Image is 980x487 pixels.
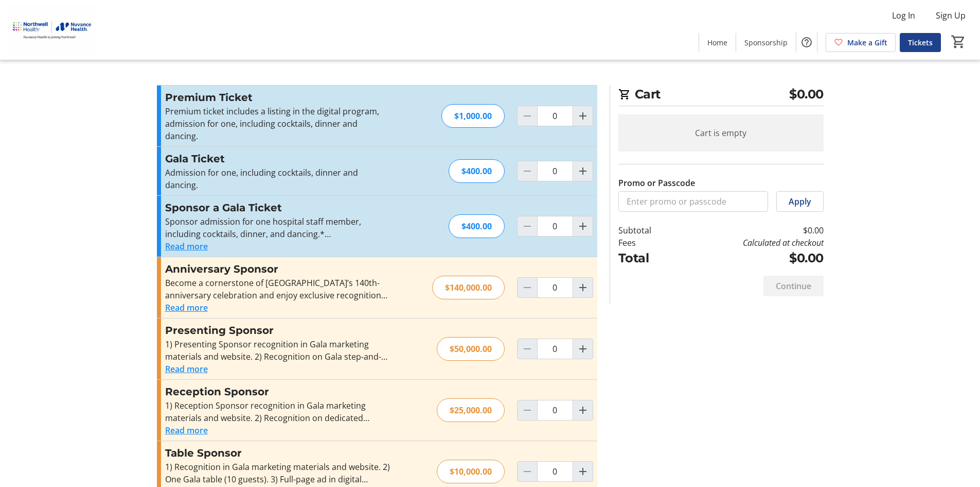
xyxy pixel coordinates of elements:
[449,159,505,183] div: $400.00
[537,461,573,482] input: Table Sponsor Quantity
[908,37,933,48] span: Tickets
[437,460,505,483] div: $10,000.00
[165,151,390,166] h3: Gala Ticket
[678,224,823,237] td: $0.00
[537,277,573,298] input: Anniversary Sponsor Quantity
[537,216,573,237] input: Sponsor a Gala Ticket Quantity
[618,249,678,267] td: Total
[884,7,923,24] button: Log In
[936,9,966,22] span: Sign Up
[573,278,593,297] button: Increment by one
[928,7,974,24] button: Sign Up
[165,363,208,375] button: Read more
[537,106,573,126] input: Premium Ticket Quantity
[949,32,968,51] button: Cart
[165,105,390,142] p: Premium ticket includes a listing in the digital program, admission for one, including cocktails,...
[847,37,887,48] span: Make a Gift
[165,261,390,277] h3: Anniversary Sponsor
[432,276,505,299] div: $140,000.00
[826,33,896,52] a: Make a Gift
[441,104,505,128] div: $1,000.00
[573,400,593,420] button: Increment by one
[537,400,573,421] input: Reception Sponsor Quantity
[165,277,390,301] div: Become a cornerstone of [GEOGRAPHIC_DATA]’s 140th-anniversary celebration and enjoy exclusive rec...
[165,323,390,338] h3: Presenting Sponsor
[573,462,593,481] button: Increment by one
[678,237,823,249] td: Calculated at checkout
[165,200,390,215] h3: Sponsor a Gala Ticket
[165,384,390,399] h3: Reception Sponsor
[892,9,915,22] span: Log In
[618,177,695,189] label: Promo or Passcode
[573,339,593,359] button: Increment by one
[165,240,208,253] button: Read more
[707,37,727,48] span: Home
[165,338,390,363] div: 1) Presenting Sponsor recognition in Gala marketing materials and website. 2) Recognition on Gala...
[618,224,678,237] td: Subtotal
[449,214,505,238] div: $400.00
[537,161,573,181] input: Gala Ticket Quantity
[165,215,390,240] p: Sponsor admission for one hospital staff member, including cocktails, dinner, and dancing.*
[573,161,593,181] button: Increment by one
[165,445,390,461] h3: Table Sponsor
[618,237,678,249] td: Fees
[900,33,941,52] a: Tickets
[437,398,505,422] div: $25,000.00
[165,461,390,485] div: 1) Recognition in Gala marketing materials and website. 2) One Gala table (10 guests). 3) Full-pa...
[776,191,824,212] button: Apply
[573,216,593,236] button: Increment by one
[573,106,593,126] button: Increment by one
[437,337,505,361] div: $50,000.00
[165,166,390,191] p: Admission for one, including cocktails, dinner and dancing.
[744,37,788,48] span: Sponsorship
[165,399,390,424] div: 1) Reception Sponsor recognition in Gala marketing materials and website. 2) Recognition on dedic...
[678,249,823,267] td: $0.00
[736,33,796,52] a: Sponsorship
[796,32,817,53] button: Help
[618,85,824,106] h2: Cart
[165,301,208,314] button: Read more
[165,90,390,105] h3: Premium Ticket
[789,195,811,208] span: Apply
[789,85,824,104] span: $0.00
[165,424,208,436] button: Read more
[618,191,768,212] input: Enter promo or passcode
[699,33,736,52] a: Home
[618,114,824,152] div: Cart is empty
[537,339,573,359] input: Presenting Sponsor Quantity
[6,4,98,56] img: Nuvance Health's Logo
